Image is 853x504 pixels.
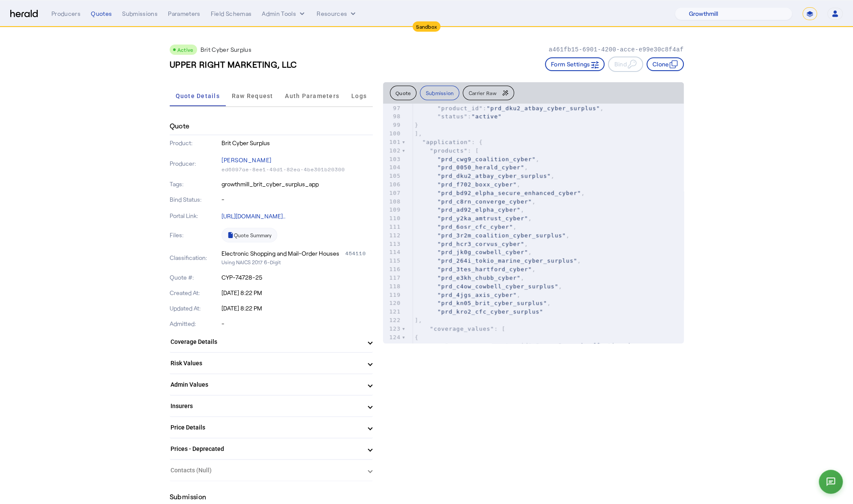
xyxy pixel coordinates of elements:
p: [DATE] 8:22 PM [221,304,373,313]
div: 114 [383,248,402,256]
div: 119 [383,291,402,299]
span: , [415,274,524,281]
span: Carrier Raw [468,90,496,95]
p: Using NAICS 2017 6-Digit [221,258,373,266]
p: Portal Link: [170,212,220,220]
span: : [ [415,325,506,332]
herald-code-block: quote [383,104,684,343]
mat-panel-title: Risk Values [171,359,362,368]
span: , [415,156,539,162]
button: Clone [646,57,684,71]
p: [DATE] 8:22 PM [221,289,373,297]
span: "prd_3tes_hartford_cyber" [437,266,532,272]
span: Quote Details [175,93,219,99]
div: 110 [383,214,402,223]
p: - [221,319,373,328]
span: Auth Parameters [285,93,339,99]
span: "coverage_parameter_id" [445,342,532,349]
span: : , [415,105,604,111]
div: 125 [383,341,402,350]
span: { [415,334,419,340]
span: , [415,181,521,188]
span: "prd_bd92_elpha_secure_enhanced_cyber" [437,190,581,196]
button: internal dropdown menu [262,9,306,18]
div: 99 [383,121,402,129]
div: Parameters [168,9,201,18]
button: Resources dropdown menu [317,9,357,18]
span: "prd_jk0g_cowbell_cyber" [437,249,528,255]
span: "prd_hcr3_corvus_cyber" [437,241,524,247]
p: Bind Status: [170,195,220,204]
div: 123 [383,325,402,333]
p: Product: [170,139,220,147]
div: Producers [51,9,81,18]
p: Classification: [170,253,220,262]
div: 105 [383,172,402,180]
button: Bind [608,57,643,72]
div: 111 [383,223,402,231]
span: , [415,300,551,306]
div: 120 [383,299,402,307]
p: CYP-74728-25 [221,273,373,282]
span: : [415,113,502,119]
span: , [415,249,532,255]
mat-expansion-panel-header: Coverage Details [170,331,373,352]
span: : , [415,342,649,349]
p: growthmill_brit_cyber_surplus_app [221,180,373,188]
span: "products" [430,147,467,154]
p: Tags: [170,180,220,188]
div: Sandbox [413,21,440,32]
h4: Quote [170,121,190,131]
span: "prd_f702_boxx_cyber" [437,181,517,188]
span: , [415,215,532,221]
div: 116 [383,265,402,274]
span: Logs [351,93,367,99]
span: "prd_dku2_atbay_cyber_surplus" [487,105,600,111]
p: Updated At: [170,304,220,313]
p: - [221,195,373,204]
span: : { [415,139,483,145]
div: 117 [383,274,402,282]
span: "application" [422,139,472,145]
mat-panel-title: Coverage Details [171,337,362,346]
span: , [415,266,536,272]
div: Field Schemas [211,9,252,18]
button: Quote [390,86,417,100]
button: Submission [420,86,459,100]
span: "prd_e3kh_chubb_cyber" [437,274,521,281]
p: [PERSON_NAME] [221,154,373,166]
a: [URL][DOMAIN_NAME].. [221,212,285,220]
div: 121 [383,307,402,316]
div: 102 [383,146,402,155]
p: Quote #: [170,273,220,282]
span: , [415,224,517,230]
div: 115 [383,256,402,265]
span: "prd_0050_herald_cyber" [437,164,524,170]
span: "prd_dku2_atbay_cyber_surplus" [437,173,551,179]
span: , [415,292,521,298]
span: "active" [471,113,502,119]
span: "prd_c8rn_converge_cyber" [437,198,532,205]
button: Form Settings [545,57,605,71]
p: Admitted: [170,319,220,328]
span: , [415,257,581,264]
div: Quotes [91,9,112,18]
div: 107 [383,189,402,197]
img: Herald Logo [10,10,38,18]
div: 109 [383,206,402,214]
span: "cvg_o3mw_cyb_effective_date" [536,342,645,349]
p: Brit Cyber Surplus [201,45,251,54]
span: ], [415,130,422,137]
span: , [415,232,570,239]
span: "prd_kro2_cfc_cyber_surplus" [437,308,543,315]
span: : [ [415,147,479,154]
p: Files: [170,231,220,239]
mat-panel-title: Insurers [171,402,362,411]
span: , [415,241,528,247]
span: "prd_264i_tokio_marine_cyber_surplus" [437,257,578,264]
div: Electronic Shopping and Mail-Order Houses [221,249,339,258]
p: Producer: [170,159,220,168]
div: 118 [383,282,402,291]
span: , [415,206,524,213]
span: , [415,190,585,196]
